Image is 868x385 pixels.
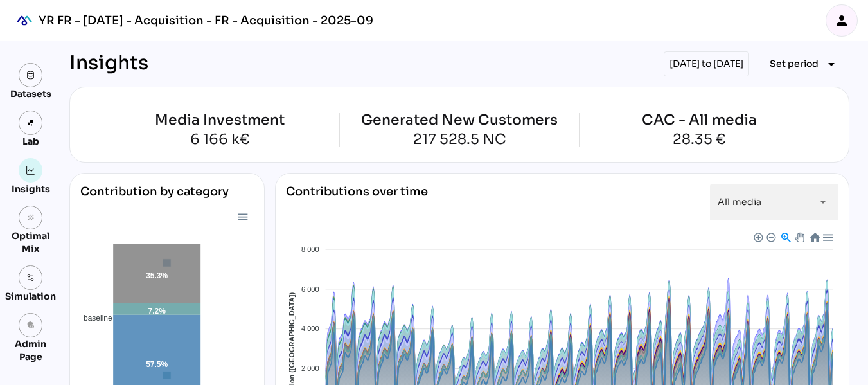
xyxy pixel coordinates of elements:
i: grain [26,213,35,222]
div: CAC - All media [642,113,757,127]
img: graph.svg [26,166,35,175]
div: 217 528.5 NC [361,132,558,147]
tspan: 8 000 [301,246,319,253]
div: Reset Zoom [808,231,819,242]
button: Expand "Set period" [759,53,849,76]
div: Lab [17,135,45,148]
span: All media [718,196,761,208]
div: Panning [794,233,802,240]
div: Menu [236,211,247,222]
span: Set period [770,56,819,71]
i: person [834,13,849,28]
div: YR FR - [DATE] - Acquisition - FR - Acquisition - 2025-09 [39,13,373,28]
div: Generated New Customers [361,113,558,127]
i: arrow_drop_down [824,57,839,72]
img: data.svg [26,71,35,80]
tspan: 6 000 [301,285,319,293]
div: mediaROI [10,6,39,35]
div: Media Investment [100,113,339,127]
img: settings.svg [26,273,35,282]
div: Selection Zoom [779,231,790,242]
i: arrow_drop_down [815,194,831,210]
div: 28.35 € [642,132,757,147]
div: Insights [12,183,50,195]
div: Datasets [10,87,51,100]
tspan: 2 000 [301,364,319,372]
div: Insights [69,51,148,76]
div: [DATE] to [DATE] [664,51,749,76]
div: Contributions over time [286,184,428,220]
div: Optimal Mix [5,229,56,255]
img: lab.svg [26,118,35,127]
div: Simulation [5,290,56,303]
div: Contribution by category [80,184,254,210]
i: admin_panel_settings [26,321,35,330]
span: baseline [74,314,112,323]
div: 6 166 k€ [100,132,339,147]
tspan: 4 000 [301,325,319,332]
div: Zoom Out [766,232,775,241]
div: Menu [821,231,832,242]
div: Admin Page [5,337,56,363]
div: Zoom In [753,232,762,241]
